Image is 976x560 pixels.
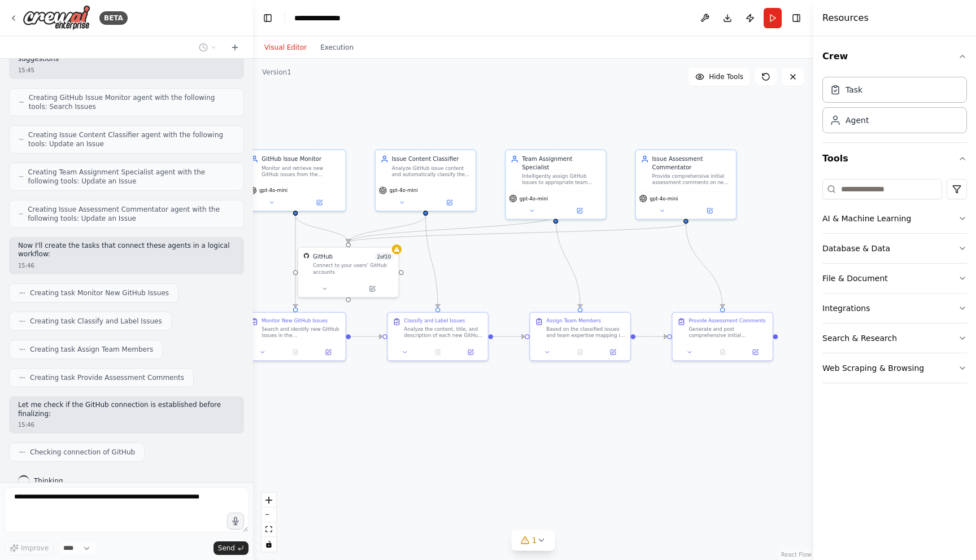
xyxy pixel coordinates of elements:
g: Edge from 9b6f9463-9da6-4e34-a42e-79758b9976f1 to 9f865a14-4416-4dc6-8c44-b107f4caedfd [351,333,382,340]
button: No output available [278,347,313,357]
button: Send [213,541,249,555]
div: Analyze the content, title, and description of each new GitHub issue to automatically classify an... [404,326,483,339]
button: Open in side panel [349,284,395,294]
nav: breadcrumb [294,12,352,24]
div: Crew [822,72,967,142]
div: Generate and post comprehensive initial assessment comments for each processed issue. For bugs, p... [689,326,768,339]
g: Edge from ba42f432-12af-49af-a7fd-e72cd584a83a to 5ff033bb-d759-4361-96e2-d8f85dce578c [291,216,352,243]
button: Open in side panel [556,206,602,216]
button: toggle interactivity [262,537,276,552]
div: Issue Content ClassifierAnalyze GitHub issue content and automatically classify them with appropr... [374,150,476,212]
div: Team Assignment SpecialistIntelligently assign GitHub issues to appropriate team members based on... [505,150,607,220]
span: Creating task Assign Team Members [30,345,153,354]
div: Analyze GitHub issue content and automatically classify them with appropriate labels (bug, featur... [392,165,471,178]
h4: Resources [822,11,869,25]
div: Based on the classified issues and team expertise mapping in {team_expertise}, intelligently assi... [546,326,625,339]
div: Issue Content Classifier [392,155,471,163]
g: Edge from b376ac93-f0f1-4eeb-8a0c-2bf8c9355738 to f7839810-23a8-4ff0-9afb-808eb453ef7a [682,224,726,307]
p: Now I'll create the tasks that connect these agents in a logical workflow: [18,242,235,259]
div: Task [846,84,862,95]
span: 1 [532,535,537,546]
button: zoom in [262,493,276,508]
div: Provide Assessment CommentsGenerate and post comprehensive initial assessment comments for each p... [672,312,773,361]
button: Open in side panel [314,347,342,357]
g: Edge from 9f865a14-4416-4dc6-8c44-b107f4caedfd to 2925694e-508c-4a12-aa02-1e6019ff404b [493,333,525,340]
span: gpt-4o-mini [259,187,287,194]
span: Creating task Monitor New GitHub Issues [30,288,169,297]
span: Creating task Classify and Label Issues [30,317,162,326]
div: Classify and Label Issues [404,318,465,325]
div: Issue Assessment CommentatorProvide comprehensive initial assessment comments on new GitHub issue... [635,150,737,220]
span: Creating task Provide Assessment Comments [30,373,184,382]
button: Hide right sidebar [788,10,804,26]
div: BETA [99,11,128,25]
img: GitHub [303,252,310,259]
button: Improve [5,541,54,555]
img: Logo [23,5,90,30]
g: Edge from 33f2c971-7577-4ec7-8b23-3d010e237b41 to 2925694e-508c-4a12-aa02-1e6019ff404b [552,216,585,308]
g: Edge from ce6a880d-1892-42d0-818e-039ffa2bbe5f to 9f865a14-4416-4dc6-8c44-b107f4caedfd [421,216,442,308]
button: Hide Tools [689,68,750,86]
div: Classify and Label IssuesAnalyze the content, title, and description of each new GitHub issue to ... [387,312,489,361]
span: Checking connection of GitHub [30,448,135,457]
button: Open in side panel [456,347,484,357]
div: 15:45 [18,66,235,75]
div: GitHubGitHub2of10Connect to your users’ GitHub accounts [298,247,399,297]
div: Tools [822,174,967,392]
button: Open in side panel [742,347,769,357]
span: Send [218,544,235,553]
p: Let me check if the GitHub connection is established before finalizing: [18,401,235,418]
button: Open in side panel [599,347,627,357]
button: Execution [313,41,360,54]
div: Assign Team MembersBased on the classified issues and team expertise mapping in {team_expertise},... [529,312,631,361]
span: Improve [21,544,49,553]
div: React Flow controls [262,493,276,552]
button: No output available [421,347,455,357]
span: Number of enabled actions [374,252,393,260]
button: Open in side panel [687,206,733,216]
button: Crew [822,41,967,72]
button: No output available [563,347,598,357]
button: AI & Machine Learning [822,204,967,233]
div: Intelligently assign GitHub issues to appropriate team members based on their expertise areas, cu... [522,173,601,186]
div: 15:46 [18,261,235,270]
span: gpt-4o-mini [520,195,548,202]
span: Creating Issue Content Classifier agent with the following tools: Update an Issue [28,130,234,148]
g: Edge from b376ac93-f0f1-4eeb-8a0c-2bf8c9355738 to 5ff033bb-d759-4361-96e2-d8f85dce578c [344,224,690,242]
span: Creating Issue Assessment Commentator agent with the following tools: Update an Issue [28,205,234,223]
div: Agent [846,115,869,126]
button: Open in side panel [426,198,472,207]
button: fit view [262,522,276,537]
div: Provide Assessment Comments [689,318,765,325]
div: Monitor New GitHub Issues [262,318,328,325]
span: Creating Team Assignment Specialist agent with the following tools: Update an Issue [28,168,234,186]
g: Edge from 33f2c971-7577-4ec7-8b23-3d010e237b41 to 5ff033bb-d759-4361-96e2-d8f85dce578c [344,216,560,243]
a: React Flow attribution [781,552,812,558]
button: Open in side panel [296,198,342,207]
div: Connect to your users’ GitHub accounts [313,262,394,275]
div: Issue Assessment Commentator [652,155,731,172]
g: Edge from 2925694e-508c-4a12-aa02-1e6019ff404b to f7839810-23a8-4ff0-9afb-808eb453ef7a [635,333,667,340]
div: Assign Team Members [546,318,601,325]
button: 1 [512,530,555,551]
div: Search and identify new GitHub issues in the {repository_name} repository that haven't been proce... [262,326,341,339]
button: Database & Data [822,234,967,263]
button: Start a new chat [226,41,244,54]
button: No output available [705,347,740,357]
div: GitHub Issue Monitor [262,155,341,163]
div: 15:46 [18,421,235,429]
div: Provide comprehensive initial assessment comments on new GitHub issues, including reproduction st... [652,173,731,186]
button: Visual Editor [258,41,313,54]
div: Version 1 [262,68,291,77]
button: Hide left sidebar [260,10,276,26]
span: Hide Tools [709,72,743,81]
div: Monitor New GitHub IssuesSearch and identify new GitHub issues in the {repository_name} repositor... [245,312,346,361]
span: gpt-4o-mini [389,187,417,194]
span: Thinking... [34,476,69,485]
button: Switch to previous chat [194,41,221,54]
g: Edge from ba42f432-12af-49af-a7fd-e72cd584a83a to 9b6f9463-9da6-4e34-a42e-79758b9976f1 [291,216,299,308]
button: Tools [822,143,967,174]
button: File & Document [822,264,967,293]
button: Search & Research [822,323,967,353]
span: Creating GitHub Issue Monitor agent with the following tools: Search Issues [29,93,234,111]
